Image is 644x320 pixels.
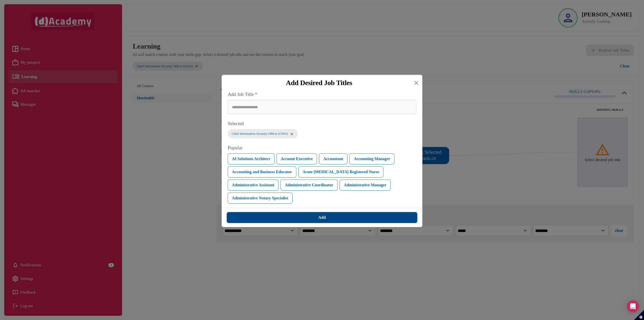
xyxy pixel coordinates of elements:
button: Accountant [319,153,347,164]
button: Chief Information Security Officer (CISO)... [228,129,298,138]
button: Accounting Manager [349,153,394,164]
button: Account Executive [276,153,317,164]
button: AI Solutions Architect [228,153,274,164]
div: Add [318,214,326,221]
button: Close [412,79,420,87]
button: Administrative Notary Specialist [228,193,293,204]
button: Set cookie preferences [634,310,644,320]
button: Acute [MEDICAL_DATA] Registered Nurse [298,166,383,177]
button: Accounting and Business Educator [228,166,296,177]
div: Add Desired Job Titles [226,79,412,87]
button: Administrative Manager [340,180,391,191]
button: Administrative Coordinator [280,180,337,191]
button: Add [227,212,417,223]
label: Selected [228,120,416,127]
button: Administrative Assistant [228,180,278,191]
div: Open Intercom Messenger [627,300,639,312]
img: ... [290,132,294,136]
label: Popular [228,144,416,151]
label: Add Job Title * [228,91,416,98]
